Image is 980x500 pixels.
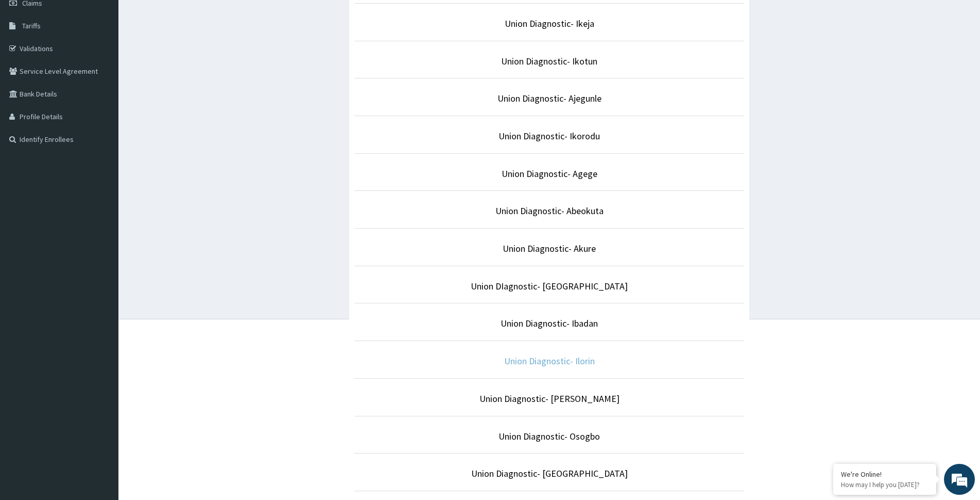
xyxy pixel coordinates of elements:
[497,92,601,104] a: Union Diagnostic- Ajegunle
[498,430,600,442] a: Union Diagnostic- Osogbo
[471,280,628,292] a: Union DIagnostic- [GEOGRAPHIC_DATA]
[498,130,600,142] a: Union Diagnostic- Ikorodu
[471,467,628,479] a: Union Diagnostic- [GEOGRAPHIC_DATA]
[503,243,596,254] a: Union Diagnostic- Akure
[501,317,598,329] a: Union Diagnostic- Ibadan
[501,55,597,67] a: Union Diagnostic- Ikotun
[495,205,604,217] a: Union Diagnostic- Abeokuta
[22,21,41,30] span: Tariffs
[841,470,929,479] div: We're Online!
[505,18,594,29] a: Union Diagnostic- Ikeja
[479,393,620,405] a: Union Diagnostic- [PERSON_NAME]
[502,168,597,180] a: Union Diagnostic- Agege
[504,355,595,367] a: Union Diagnostic- Ilorin
[841,480,929,489] p: How may I help you today?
